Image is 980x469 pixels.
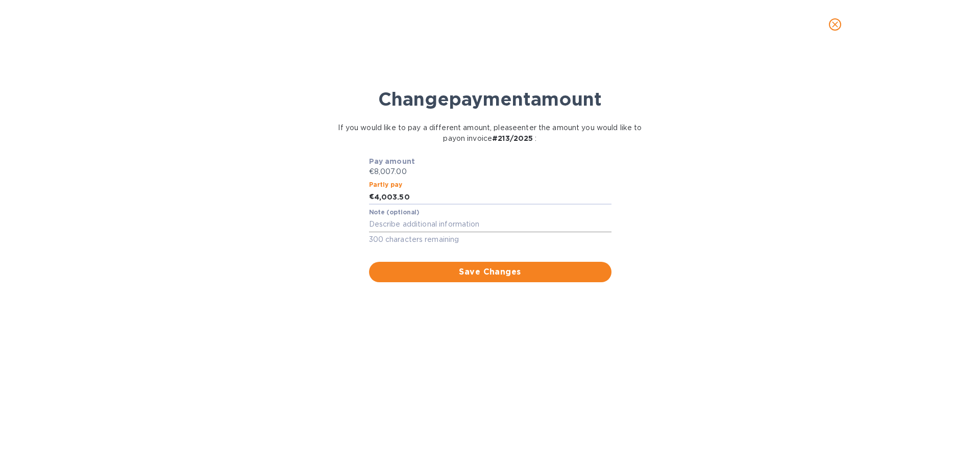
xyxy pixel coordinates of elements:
[369,166,611,177] p: €8,007.00
[823,12,847,37] button: close
[369,234,611,245] p: 300 characters remaining
[369,262,611,282] button: Save Changes
[374,189,611,205] input: Enter the amount you would like to pay
[369,189,374,205] div: €
[492,134,533,142] b: # 213/2025
[369,209,419,215] label: Note (optional)
[378,88,602,110] b: Change payment amount
[377,266,603,278] span: Save Changes
[369,157,415,165] b: Pay amount
[337,122,643,144] p: If you would like to pay a different amount, please enter the amount you would like to pay on inv...
[369,182,403,188] label: Partly pay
